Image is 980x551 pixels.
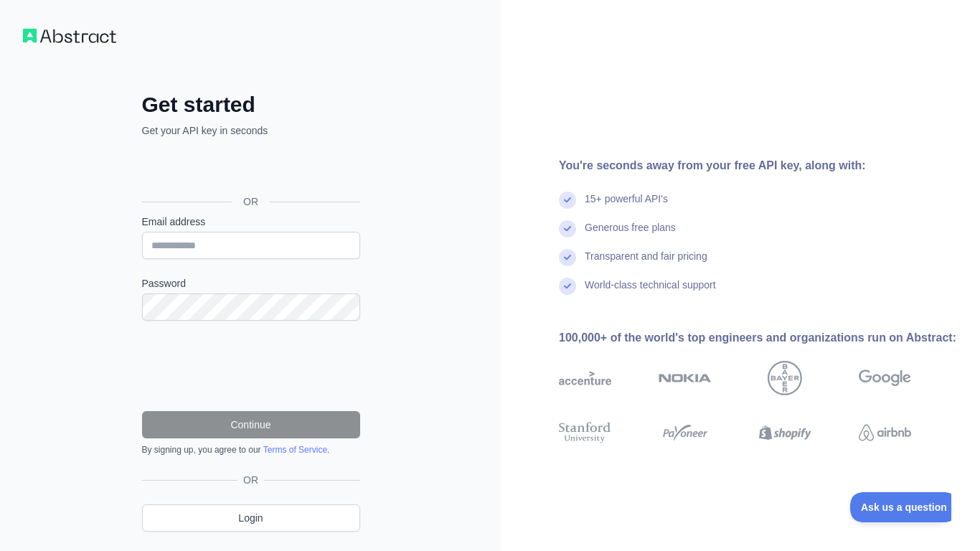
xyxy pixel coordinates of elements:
[559,329,957,347] div: 100,000+ of the world's top engineers and organizations run on Abstract:
[585,192,668,220] div: 15+ powerful API's
[142,504,360,532] a: Login
[142,92,360,118] h2: Get started
[759,420,811,446] img: shopify
[263,445,327,455] a: Terms of Service
[559,361,611,395] img: accenture
[142,123,360,138] p: Get your API key in seconds
[135,154,364,185] iframe: Sign in with Google Button
[859,361,911,395] img: google
[659,420,711,446] img: payoneer
[768,361,802,395] img: bayer
[559,420,611,446] img: stanford university
[559,249,576,266] img: check mark
[142,444,360,456] div: By signing up, you agree to our .
[142,154,357,185] div: Sign in with Google. Opens in new tab
[142,338,360,394] iframe: reCAPTCHA
[859,420,911,446] img: airbnb
[232,194,270,209] span: OR
[559,220,576,237] img: check mark
[142,276,360,291] label: Password
[559,157,957,174] div: You're seconds away from your free API key, along with:
[142,411,360,438] button: Continue
[559,278,576,295] img: check mark
[237,473,264,487] span: OR
[659,361,711,395] img: nokia
[585,278,716,306] div: World-class technical support
[559,192,576,209] img: check mark
[142,215,360,229] label: Email address
[23,29,116,43] img: Workflow
[585,220,676,249] div: Generous free plans
[585,249,707,278] div: Transparent and fair pricing
[850,492,951,522] iframe: Toggle Customer Support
